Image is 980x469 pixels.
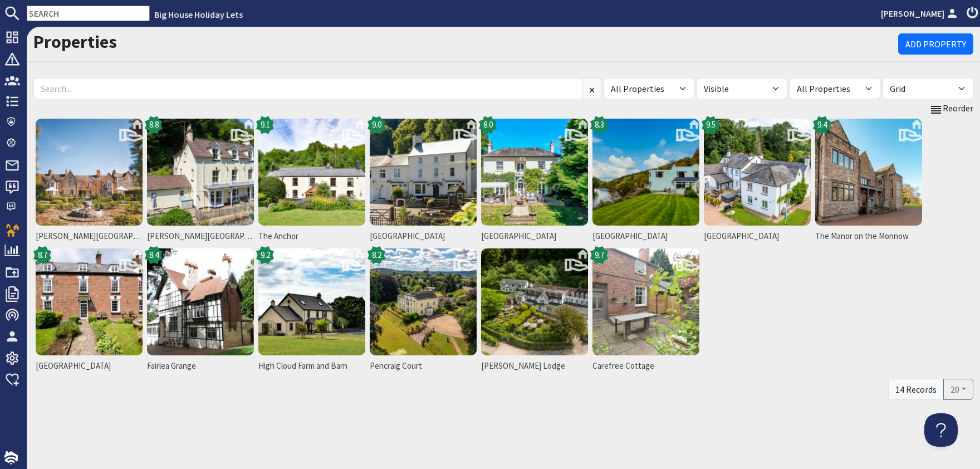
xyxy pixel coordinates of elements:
[592,119,699,226] img: Wye Rapids House's icon
[367,116,479,247] a: [GEOGRAPHIC_DATA]9.0
[4,451,18,465] img: staytech_i_w-64f4e8e9ee0a9c174fd5317b4b171b261742d2d393467e5bdba4413f4f884c10.svg
[924,413,958,447] iframe: Toggle Customer Support
[261,249,270,262] span: 9.2
[481,248,588,355] img: Symonds Yat Lodge's icon
[815,230,922,243] span: The Manor on the Monnow
[929,101,973,116] a: Reorder
[481,360,588,373] span: [PERSON_NAME] Lodge
[147,360,254,373] span: Fairlea Grange
[36,230,143,243] span: [PERSON_NAME][GEOGRAPHIC_DATA][PERSON_NAME]
[479,246,590,377] a: [PERSON_NAME] Lodge
[706,119,716,131] span: 9.5
[881,7,960,20] a: [PERSON_NAME]
[595,249,604,262] span: 9.7
[372,249,381,262] span: 8.2
[479,116,590,247] a: [GEOGRAPHIC_DATA]8.0
[145,246,256,377] a: Fairlea Grange8.4
[372,119,381,131] span: 9.0
[36,360,143,373] span: [GEOGRAPHIC_DATA]
[888,379,944,400] div: 14 Records
[258,119,365,226] img: The Anchor's icon
[813,116,924,247] a: The Manor on the Monnow9.4
[33,78,583,99] input: Search...
[590,246,702,377] a: Carefree Cottage9.7
[256,116,367,247] a: The Anchor9.1
[370,248,477,355] img: Pencraig Court's icon
[483,119,493,131] span: 8.0
[367,246,479,377] a: Pencraig Court8.2
[370,360,477,373] span: Pencraig Court
[592,248,699,355] img: Carefree Cottage's icon
[261,119,270,131] span: 9.1
[592,360,699,373] span: Carefree Cottage
[27,6,150,21] input: SEARCH
[595,119,604,131] span: 8.3
[370,230,477,243] span: [GEOGRAPHIC_DATA]
[33,116,145,247] a: [PERSON_NAME][GEOGRAPHIC_DATA][PERSON_NAME]
[481,230,588,243] span: [GEOGRAPHIC_DATA]
[258,360,365,373] span: High Cloud Farm and Barn
[154,9,243,20] a: Big House Holiday Lets
[592,230,699,243] span: [GEOGRAPHIC_DATA]
[704,119,811,226] img: Monnow Valley Studio's icon
[36,248,143,355] img: Forest House 's icon
[147,119,254,226] img: Holly Tree House's icon
[590,116,702,247] a: [GEOGRAPHIC_DATA]8.3
[147,230,254,243] span: [PERSON_NAME][GEOGRAPHIC_DATA]
[149,249,159,262] span: 8.4
[256,246,367,377] a: High Cloud Farm and Barn9.2
[817,119,827,131] span: 9.4
[943,379,973,400] button: 20
[258,248,365,355] img: High Cloud Farm and Barn's icon
[147,248,254,355] img: Fairlea Grange's icon
[815,119,922,226] img: The Manor on the Monnow's icon
[898,33,973,55] a: Add Property
[481,119,588,226] img: Bromsash House's icon
[149,119,159,131] span: 8.8
[258,230,365,243] span: The Anchor
[33,246,145,377] a: [GEOGRAPHIC_DATA]8.7
[33,31,117,53] a: Properties
[702,116,813,247] a: [GEOGRAPHIC_DATA]9.5
[38,249,47,262] span: 8.7
[370,119,477,226] img: River Wye Lodge's icon
[145,116,256,247] a: [PERSON_NAME][GEOGRAPHIC_DATA]8.8
[36,119,143,226] img: Bowley Hall's icon
[704,230,811,243] span: [GEOGRAPHIC_DATA]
